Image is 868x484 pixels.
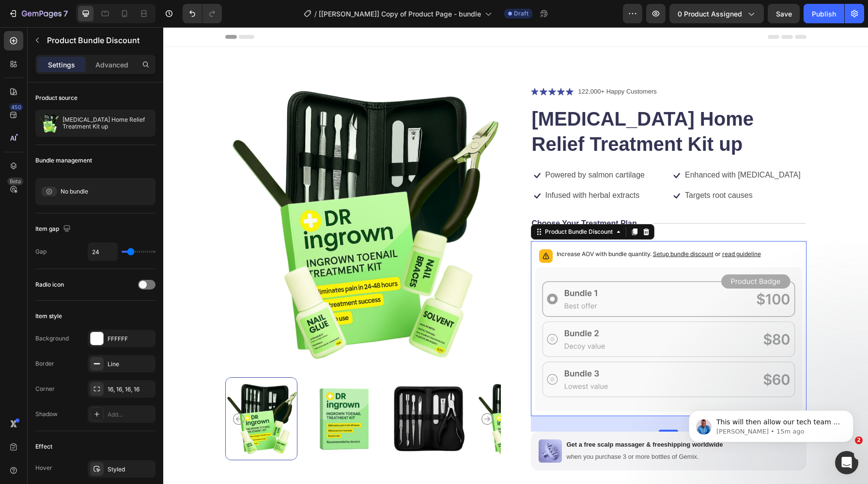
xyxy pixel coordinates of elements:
div: Radio icon [35,280,64,289]
p: Settings [48,60,75,70]
input: Auto [88,243,117,260]
img: gempages_557035327131222818-62e4facb-bfb2-45ee-9ca6-16a7c2d03249.png [375,412,399,436]
p: Targets root causes [522,163,589,174]
button: 7 [4,4,72,23]
div: Product source [35,94,77,102]
p: Get a free scalp massager & freeshipping worldwide [403,414,560,422]
span: No bundle [61,187,88,196]
div: 450 [9,103,23,111]
div: Item style [35,312,62,321]
iframe: Intercom live chat [835,451,858,474]
span: [[PERSON_NAME]] Copy of Product Page - bundle [319,9,481,19]
div: Styled [108,465,153,474]
p: 122,000+ Happy Customers [415,60,494,69]
button: Publish [804,4,844,23]
div: Border [35,359,54,368]
p: Powered by salmon cartilage [382,143,481,153]
div: Background [35,334,69,343]
div: Shadow [35,410,58,419]
p: 7 [63,8,68,19]
span: Setup bundle discount [490,223,550,230]
div: Beta [7,177,23,185]
div: Corner [35,385,55,393]
iframe: Design area [163,27,868,484]
p: Infused with herbal extracts [382,163,477,174]
p: when you purchase 3 or more bottles of Gemix. [403,426,560,434]
button: Save [768,4,800,23]
div: 16, 16, 16, 16 [108,385,153,394]
div: Bundle management [35,156,92,165]
div: Undo/Redo [183,4,222,23]
p: Choose Your Treatment Plan [369,192,474,202]
span: Draft [514,9,528,18]
h1: [MEDICAL_DATA] Home Relief Treatment Kit up [368,78,643,130]
button: 0 product assigned [669,4,764,23]
div: Line [108,360,153,369]
span: or [550,223,598,230]
span: 2 [855,436,863,444]
img: product feature img [39,113,59,133]
span: / [314,9,317,19]
p: Product Bundle Discount [47,34,152,46]
div: Product Bundle Discount [380,200,451,209]
p: Increase AOV with bundle quantity. [393,222,598,232]
div: Add... [108,410,153,419]
div: Hover [35,464,52,472]
div: Gap [35,247,46,256]
button: Carousel Next Arrow [318,386,330,398]
span: Save [776,10,792,18]
iframe: Intercom notifications message [674,390,868,458]
span: 0 product assigned [678,9,742,19]
div: FFFFFF [108,335,153,343]
div: Item gap [35,223,73,236]
p: Enhanced with [MEDICAL_DATA] [522,143,637,153]
div: Effect [35,442,52,451]
p: Advanced [95,60,128,70]
span: read guideline [559,223,598,230]
div: Publish [812,9,836,19]
p: [MEDICAL_DATA] Home Relief Treatment Kit up [62,116,152,130]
